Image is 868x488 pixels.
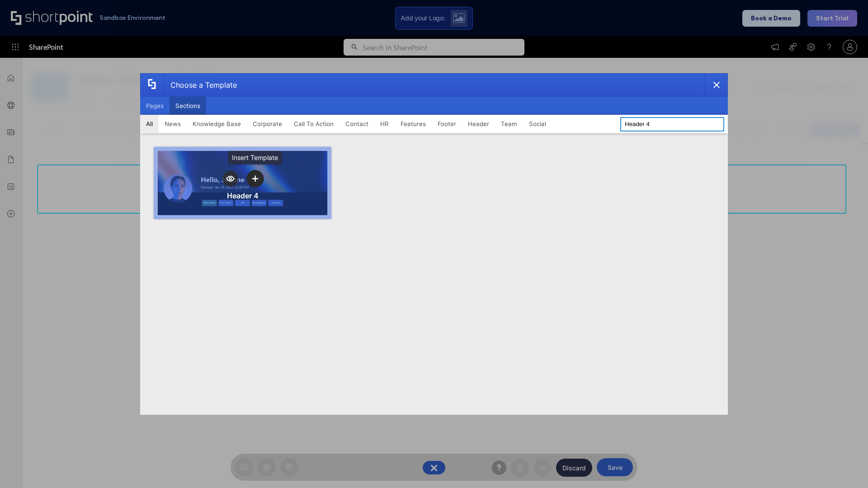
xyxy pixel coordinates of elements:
button: HR [374,115,395,133]
button: Pages [140,97,170,115]
button: Call To Action [288,115,340,133]
button: All [140,115,159,133]
input: Search [620,117,724,131]
button: Social [523,115,552,133]
div: template selector [140,73,728,415]
button: News [159,115,187,133]
button: Knowledge Base [187,115,247,133]
button: Features [395,115,432,133]
button: Team [495,115,523,133]
div: Choose a Template [163,74,237,96]
button: Sections [170,97,206,115]
button: Footer [432,115,462,133]
button: Contact [340,115,374,133]
iframe: Chat Widget [823,445,868,488]
button: Header [462,115,495,133]
div: Header 4 [227,191,259,200]
button: Corporate [247,115,288,133]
